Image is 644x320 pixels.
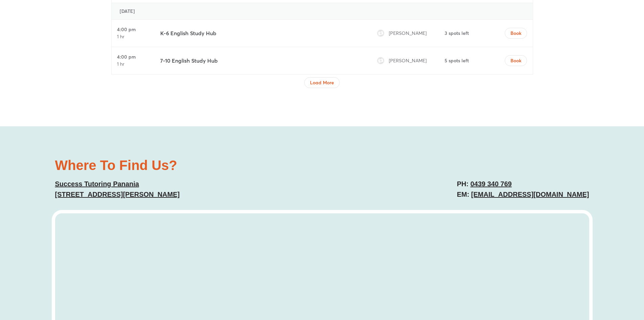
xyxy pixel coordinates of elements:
[470,180,511,188] a: 0439 340 769
[55,158,315,172] h2: Where To Find Us?
[457,191,469,198] span: EM:
[55,180,180,198] a: Success Tutoring Panania[STREET_ADDRESS][PERSON_NAME]
[531,243,644,320] iframe: Chat Widget
[457,180,468,188] span: PH:
[471,191,589,198] a: [EMAIL_ADDRESS][DOMAIN_NAME]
